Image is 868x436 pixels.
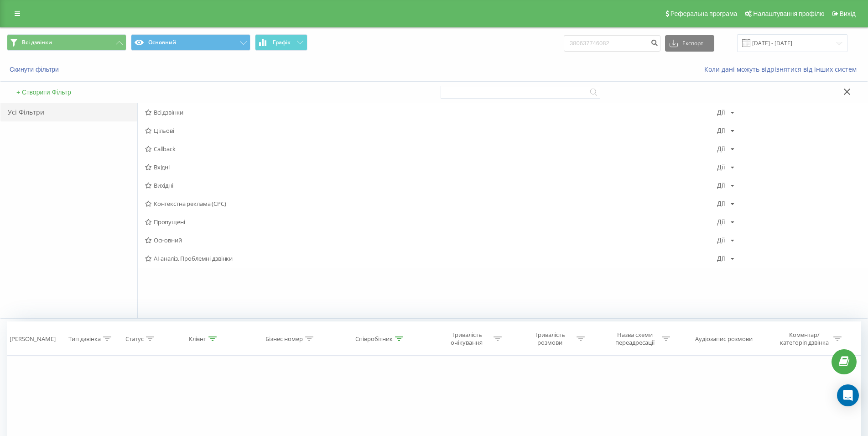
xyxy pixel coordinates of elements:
[145,164,717,170] span: Вхідні
[22,39,52,46] span: Всі дзвінки
[0,103,137,121] div: Усі Фільтри
[717,164,725,170] div: Дії
[704,65,861,74] a: Коли дані можуть відрізнятися вiд інших систем
[68,335,101,343] div: Тип дзвінка
[717,237,725,243] div: Дії
[611,331,660,347] div: Назва схеми переадресації
[670,10,738,17] span: Реферальна програма
[273,39,291,46] span: Графік
[717,200,725,207] div: Дії
[442,331,491,347] div: Тривалість очікування
[14,88,74,96] button: + Створити Фільтр
[695,335,753,343] div: Аудіозапис розмови
[255,34,307,51] button: Графік
[778,331,831,347] div: Коментар/категорія дзвінка
[189,335,206,343] div: Клієнт
[717,146,725,152] div: Дії
[717,255,725,262] div: Дії
[10,335,56,343] div: [PERSON_NAME]
[265,335,303,343] div: Бізнес номер
[355,335,393,343] div: Співробітник
[837,384,859,406] div: Open Intercom Messenger
[665,35,714,52] button: Експорт
[840,10,856,17] span: Вихід
[717,109,725,116] div: Дії
[753,10,824,17] span: Налаштування профілю
[145,237,717,243] span: Основний
[145,109,717,116] span: Всі дзвінки
[145,127,717,134] span: Цільові
[125,335,144,343] div: Статус
[717,127,725,134] div: Дії
[7,34,126,51] button: Всі дзвінки
[145,219,717,225] span: Пропущені
[7,65,63,74] button: Скинути фільтри
[145,182,717,189] span: Вихідні
[717,182,725,189] div: Дії
[131,34,250,51] button: Основний
[525,331,574,347] div: Тривалість розмови
[564,35,660,52] input: Пошук за номером
[841,88,854,97] button: Закрити
[145,200,717,207] span: Контекстна реклама (CPC)
[717,219,725,225] div: Дії
[145,146,717,152] span: Callback
[145,255,717,262] span: AI-аналіз. Проблемні дзвінки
